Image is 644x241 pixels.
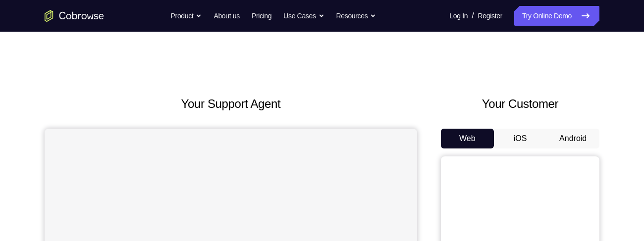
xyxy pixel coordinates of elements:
[514,6,599,26] a: Try Online Demo
[45,95,417,113] h2: Your Support Agent
[252,6,271,26] a: Pricing
[441,95,599,113] h2: Your Customer
[494,129,547,148] button: iOS
[336,6,376,26] button: Resources
[214,6,239,26] a: About us
[441,129,494,148] button: Web
[546,129,599,148] button: Android
[45,10,104,22] a: Go to the home page
[472,10,474,22] span: /
[449,6,468,26] a: Log In
[478,6,502,26] a: Register
[283,6,324,26] button: Use Cases
[171,6,202,26] button: Product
